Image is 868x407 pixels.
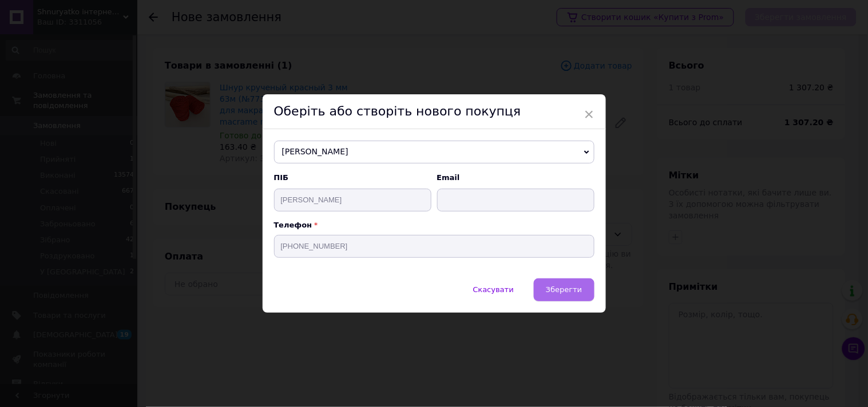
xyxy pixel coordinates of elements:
[274,141,594,163] span: [PERSON_NAME]
[274,235,594,258] input: +38 096 0000000
[534,278,594,301] button: Зберегти
[437,173,594,183] span: Email
[263,94,606,129] div: Оберіть або створіть нового покупця
[473,285,514,294] span: Скасувати
[274,173,431,183] span: ПІБ
[461,278,526,301] button: Скасувати
[546,285,582,294] span: Зберегти
[584,105,594,124] span: ×
[274,221,594,229] p: Телефон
